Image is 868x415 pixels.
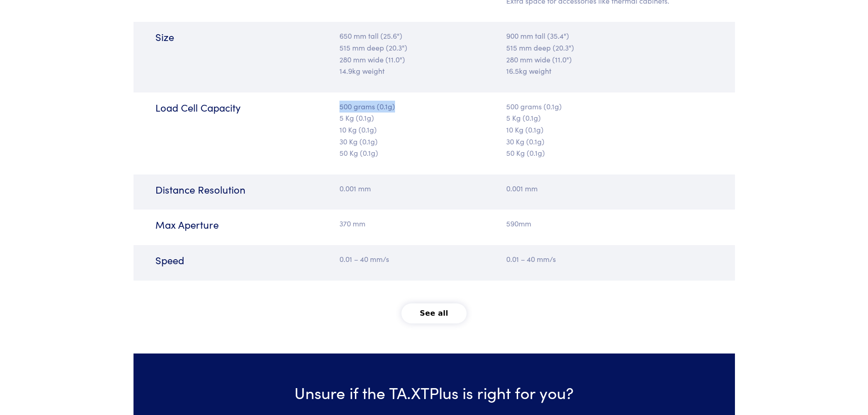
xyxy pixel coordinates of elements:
p: 0.01 – 40 mm/s [506,253,679,265]
h3: Unsure if the TA.XTPlus is right for you? [139,381,729,403]
p: 0.01 – 40 mm/s [339,253,429,265]
p: 650 mm tall (25.6") 515 mm deep (20.3") 280 mm wide (11.0") 14.9kg weight [339,30,429,77]
p: 370 mm [339,218,429,230]
h6: Distance Resolution [155,183,329,197]
p: 900 mm tall (35.4") 515 mm deep (20.3") 280 mm wide (11.0") 16.5kg weight [506,30,679,77]
p: 0.001 mm [506,183,679,195]
h6: Max Aperture [155,218,329,232]
p: 500 grams (0.1g) 5 Kg (0.1g) 10 Kg (0.1g) 30 Kg (0.1g) 50 Kg (0.1g) [339,101,429,159]
p: 500 grams (0.1g) 5 Kg (0.1g) 10 Kg (0.1g) 30 Kg (0.1g) 50 Kg (0.1g) [506,101,679,159]
h6: Size [155,30,329,44]
h6: Speed [155,253,329,267]
p: 590mm [506,218,679,230]
button: See all [401,303,467,323]
p: 0.001 mm [339,183,429,195]
h6: Load Cell Capacity [155,101,329,115]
